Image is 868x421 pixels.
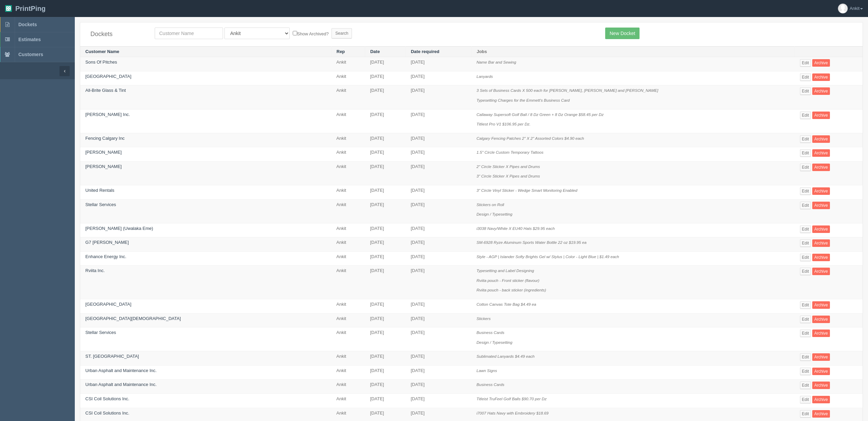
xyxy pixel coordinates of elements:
[85,396,129,401] a: CSI Coil Solutions Inc.
[812,410,830,418] a: Archive
[18,37,41,42] span: Estimates
[476,254,619,259] i: Style - AGP | Islander Softy Brights Gel w/ Stylus | Color - Light Blue | $1.49 each
[812,135,830,143] a: Archive
[85,368,157,373] a: Urban Asphalt and Maintenance Inc.
[331,161,365,185] td: Ankit
[85,188,114,193] a: United Rentals
[476,74,493,79] i: Lanyards
[812,268,830,275] a: Archive
[812,73,830,81] a: Archive
[800,59,811,67] a: Edit
[812,368,830,375] a: Archive
[365,57,406,71] td: [DATE]
[406,57,471,71] td: [DATE]
[85,202,116,207] a: Stellar Services
[85,316,181,321] a: [GEOGRAPHIC_DATA][DEMOGRAPHIC_DATA]
[331,313,365,327] td: Ankit
[406,71,471,85] td: [DATE]
[85,354,139,359] a: ST. [GEOGRAPHIC_DATA]
[800,368,811,375] a: Edit
[812,239,830,247] a: Archive
[800,316,811,323] a: Edit
[85,49,119,54] a: Customer Name
[800,330,811,337] a: Edit
[85,112,130,117] a: [PERSON_NAME] Inc.
[476,411,548,415] i: i7007 Hats Navy with Embroidery $18.69
[85,164,122,169] a: [PERSON_NAME]
[476,174,540,178] i: 3" Circle Sticker X Pipes and Drums
[365,223,406,237] td: [DATE]
[293,31,297,35] input: Show Archived?
[812,396,830,403] a: Archive
[800,301,811,309] a: Edit
[406,365,471,380] td: [DATE]
[331,147,365,162] td: Ankit
[365,327,406,351] td: [DATE]
[365,147,406,162] td: [DATE]
[471,46,795,57] th: Jobs
[406,161,471,185] td: [DATE]
[476,340,512,344] i: Design / Typesetting
[331,393,365,408] td: Ankit
[365,266,406,299] td: [DATE]
[365,133,406,147] td: [DATE]
[800,135,811,143] a: Edit
[331,365,365,380] td: Ankit
[476,98,569,102] i: Typesetting Charges for the Emmett's Business Card
[85,74,131,79] a: [GEOGRAPHIC_DATA]
[476,397,546,401] i: Titleist TruFeel Golf Balls $90.70 per Dz
[365,393,406,408] td: [DATE]
[800,73,811,81] a: Edit
[812,187,830,195] a: Archive
[476,202,504,207] i: Stickers on Roll
[406,351,471,366] td: [DATE]
[406,185,471,199] td: [DATE]
[331,266,365,299] td: Ankit
[800,225,811,233] a: Edit
[5,5,12,12] img: logo-3e63b451c926e2ac314895c53de4908e5d424f24456219fb08d385ab2e579770.png
[365,365,406,380] td: [DATE]
[800,202,811,209] a: Edit
[293,30,329,37] label: Show Archived?
[365,161,406,185] td: [DATE]
[476,354,534,358] i: Sublimated Lanyards $4.49 each
[365,380,406,394] td: [DATE]
[90,31,144,38] h4: Dockets
[331,71,365,85] td: Ankit
[800,268,811,275] a: Edit
[85,382,157,387] a: Urban Asphalt and Maintenance Inc.
[800,87,811,95] a: Edit
[18,22,37,27] span: Dockets
[800,353,811,361] a: Edit
[85,136,125,141] a: Fencing Calgary Inc
[812,59,830,67] a: Archive
[406,299,471,314] td: [DATE]
[85,226,153,231] a: [PERSON_NAME] (Uwalaka Eme)
[812,254,830,261] a: Archive
[85,302,131,307] a: [GEOGRAPHIC_DATA]
[476,150,543,154] i: 1.5" Circle Custom Temporary Tattoos
[331,251,365,266] td: Ankit
[331,380,365,394] td: Ankit
[800,187,811,195] a: Edit
[812,316,830,323] a: Archive
[800,396,811,403] a: Edit
[406,251,471,266] td: [DATE]
[812,301,830,309] a: Archive
[476,268,534,273] i: Typesetting and Label Designing
[406,393,471,408] td: [DATE]
[365,185,406,199] td: [DATE]
[406,147,471,162] td: [DATE]
[331,57,365,71] td: Ankit
[331,133,365,147] td: Ankit
[812,112,830,119] a: Archive
[476,112,603,117] i: Callaway Supersoft Golf Ball / 8 Dz Green + 8 Dz Orange $58.45 per Dz
[331,351,365,366] td: Ankit
[406,313,471,327] td: [DATE]
[365,251,406,266] td: [DATE]
[476,302,536,306] i: Cotton Canvas Tote Bag $4.49 ea
[476,226,555,231] i: i3038 Navy/White X EU40 Hats $29.95 each
[476,88,658,92] i: 3 Sets of Business Cards X 500 each for [PERSON_NAME], [PERSON_NAME] and [PERSON_NAME]
[331,299,365,314] td: Ankit
[800,112,811,119] a: Edit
